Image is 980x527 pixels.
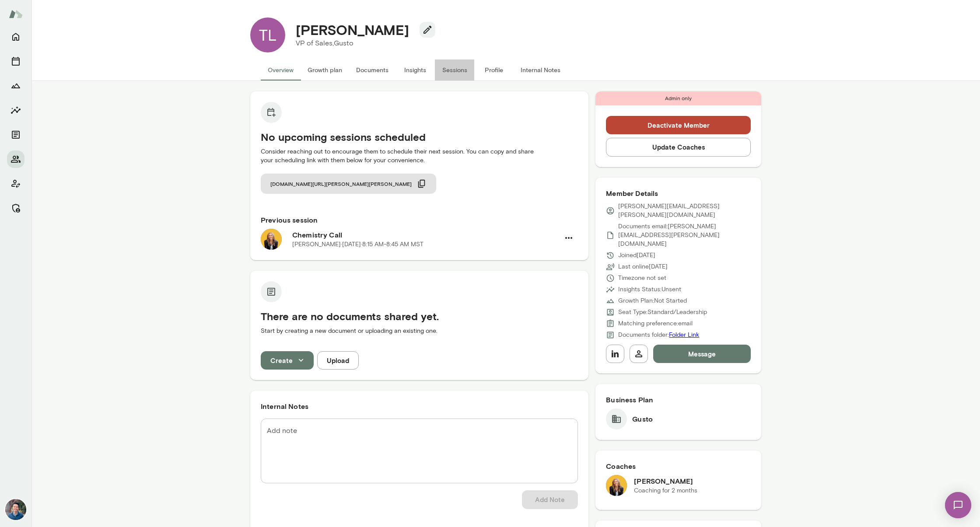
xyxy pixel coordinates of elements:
button: Home [7,28,24,45]
span: [DOMAIN_NAME][URL][PERSON_NAME][PERSON_NAME] [270,180,412,187]
button: Profile [474,59,514,80]
button: Sessions [435,59,474,80]
h4: [PERSON_NAME] [296,21,409,38]
p: [PERSON_NAME] · [DATE] · 8:15 AM-8:45 AM MST [292,240,423,249]
button: [DOMAIN_NAME][URL][PERSON_NAME][PERSON_NAME] [261,174,436,194]
button: Documents [7,126,24,143]
button: Insights [7,101,24,119]
h6: Internal Notes [261,401,578,412]
h6: Chemistry Call [292,230,560,240]
a: Folder Link [669,331,699,339]
h5: There are no documents shared yet. [261,309,578,323]
button: Members [7,150,24,168]
h6: [PERSON_NAME] [634,476,697,486]
button: Message [653,345,751,363]
p: Seat Type: Standard/Leadership [618,308,707,317]
h6: Business Plan [606,394,751,405]
div: Admin only [595,91,761,105]
h6: Member Details [606,188,751,199]
p: Consider reaching out to encourage them to schedule their next session. You can copy and share yo... [261,147,578,165]
button: Upload [317,351,359,370]
img: Mento [9,6,23,22]
p: VP of Sales, Gusto [296,38,428,49]
p: Coaching for 2 months [634,486,697,495]
button: Update Coaches [606,138,751,156]
button: Overview [261,59,301,80]
button: Documents [349,59,395,80]
h5: No upcoming sessions scheduled [261,130,578,144]
h6: Coaches [606,461,751,471]
p: Growth Plan: Not Started [618,297,687,305]
h6: Previous session [261,215,578,225]
p: Matching preference: email [618,319,693,328]
p: Documents email: [PERSON_NAME][EMAIL_ADDRESS][PERSON_NAME][DOMAIN_NAME] [618,222,751,248]
img: Alex Yu [5,499,26,520]
button: Insights [395,59,435,80]
button: Growth plan [301,59,349,80]
button: Manage [7,199,24,217]
p: Insights Status: Unsent [618,285,681,294]
button: Sessions [7,52,24,70]
p: Start by creating a new document or uploading an existing one. [261,327,578,335]
p: Timezone not set [618,274,666,283]
button: Client app [7,175,24,192]
button: Internal Notes [514,59,567,80]
p: Documents folder: [618,331,699,339]
button: Deactivate Member [606,116,751,134]
button: Create [261,351,314,370]
h6: Gusto [632,414,653,424]
p: Joined [DATE] [618,251,655,260]
div: TL [250,17,285,52]
img: Leah Beltz [606,475,627,496]
p: [PERSON_NAME][EMAIL_ADDRESS][PERSON_NAME][DOMAIN_NAME] [618,202,751,220]
button: Growth Plan [7,77,24,94]
p: Last online [DATE] [618,262,668,271]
